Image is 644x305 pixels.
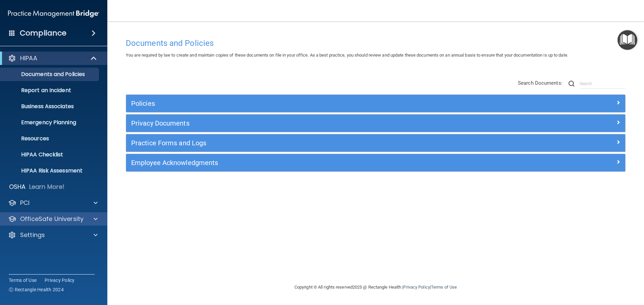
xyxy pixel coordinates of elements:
h4: Documents and Policies [126,39,626,48]
h5: Practice Forms and Logs [131,139,495,147]
p: Emergency Planning [4,119,96,126]
a: Privacy Documents [131,118,620,129]
a: HIPAA [8,54,97,62]
p: Settings [20,231,45,239]
a: Employee Acknowledgments [131,157,620,168]
a: OfficeSafe University [8,215,98,223]
a: Terms of Use [9,277,37,284]
p: Documents and Policies [4,71,96,78]
span: Ⓒ Rectangle Health 2024 [9,286,64,293]
p: Report an Incident [4,87,96,94]
div: Copyright © All rights reserved 2025 @ Rectangle Health | | [253,277,498,298]
iframe: Drift Widget Chat Controller [528,257,636,284]
span: Search Documents: [518,80,562,86]
a: Practice Forms and Logs [131,138,620,148]
h5: Employee Acknowledgments [131,159,495,166]
p: Resources [4,135,96,142]
p: HIPAA Risk Assessment [4,167,96,174]
h5: Privacy Documents [131,120,495,127]
a: PCI [8,199,98,207]
p: HIPAA Checklist [4,151,96,158]
p: OfficeSafe University [20,215,84,223]
p: OSHA [9,183,26,191]
a: Privacy Policy [45,277,75,284]
a: Settings [8,231,98,239]
input: Search [580,79,626,89]
h4: Compliance [20,28,66,38]
img: PMB logo [8,7,99,20]
a: Terms of Use [431,285,457,290]
span: You are required by law to create and maintain copies of these documents on file in your office. ... [126,53,568,58]
h5: Policies [131,100,495,107]
a: Policies [131,98,620,109]
p: Learn More! [29,183,65,191]
img: ic-search.3b580494.png [569,81,575,87]
p: Business Associates [4,103,96,110]
p: HIPAA [20,54,37,62]
button: Open Resource Center [618,30,637,50]
a: Privacy Policy [403,285,430,290]
p: PCI [20,199,30,207]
